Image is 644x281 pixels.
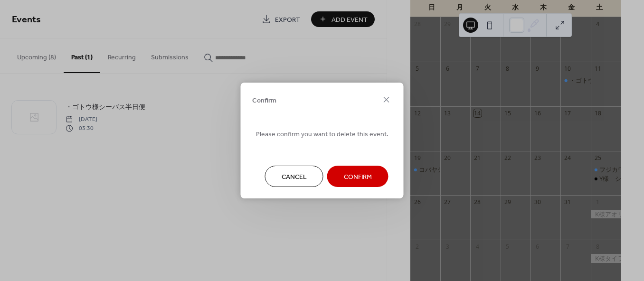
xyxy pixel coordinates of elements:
[252,95,276,105] span: Confirm
[282,172,307,182] span: Cancel
[256,130,388,140] span: Please confirm you want to delete this event.
[265,166,323,187] button: Cancel
[344,172,372,182] span: Confirm
[327,166,388,187] button: Confirm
